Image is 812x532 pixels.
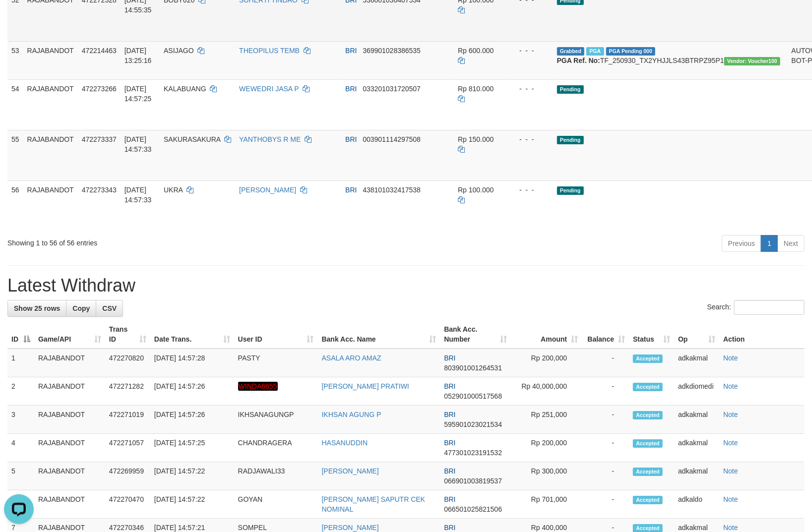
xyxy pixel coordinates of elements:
b: PGA Ref. No: [557,57,600,64]
td: GOYAN [234,490,318,519]
span: Pending [557,136,584,144]
span: Accepted [633,355,663,363]
a: HASANUDDIN [322,439,368,447]
td: 3 [7,406,34,434]
td: RAJABANDOT [34,406,105,434]
span: Accepted [633,496,663,504]
div: Showing 1 to 56 of 56 entries [7,234,331,248]
th: Op: activate to sort column ascending [674,320,719,349]
span: BRI [444,495,455,503]
span: Copy [72,304,90,312]
a: THEOPILUS TEMB [239,47,300,55]
span: Copy 003901114297508 to clipboard [363,135,421,143]
td: adkaldo [674,490,719,519]
th: Trans ID: activate to sort column ascending [105,320,150,349]
span: [DATE] 13:25:16 [125,47,152,64]
td: [DATE] 14:57:26 [150,406,234,434]
span: Copy 369901028386535 to clipboard [363,47,421,55]
td: CHANDRAGERA [234,434,318,462]
td: RAJABANDOT [23,79,78,130]
label: Search: [707,300,805,315]
a: Note [723,467,738,475]
th: Date Trans.: activate to sort column ascending [150,320,234,349]
span: [DATE] 14:57:33 [125,186,152,204]
a: [PERSON_NAME] [322,467,379,475]
div: - - - [511,185,549,195]
h1: Latest Withdraw [7,276,805,296]
td: RAJABANDOT [34,462,105,490]
em: WINDA6655 [238,382,278,391]
span: Pending [557,186,584,195]
th: Bank Acc. Number: activate to sort column ascending [440,320,511,349]
span: Rp 600.000 [458,47,494,55]
td: Rp 200,000 [511,434,582,462]
td: Rp 200,000 [511,349,582,377]
td: RADJAWALI33 [234,462,318,490]
span: BRI [345,85,357,93]
a: Show 25 rows [7,300,66,317]
td: adkakmal [674,434,719,462]
span: SAKURASAKURA [164,135,220,143]
td: - [582,349,629,377]
span: Copy 066501025821506 to clipboard [444,505,502,513]
td: [DATE] 14:57:22 [150,462,234,490]
span: Copy 477301023191532 to clipboard [444,449,502,457]
span: [DATE] 14:57:33 [125,135,152,153]
span: Accepted [633,411,663,419]
td: adkdiomedi [674,377,719,406]
td: PASTY [234,349,318,377]
a: ASALA ARO AMAZ [322,354,381,362]
td: 472271019 [105,406,150,434]
td: [DATE] 14:57:26 [150,377,234,406]
a: Note [723,411,738,418]
span: Rp 150.000 [458,135,494,143]
a: Note [723,524,738,532]
td: - [582,434,629,462]
td: 53 [7,41,23,79]
th: ID: activate to sort column descending [7,320,34,349]
td: 1 [7,349,34,377]
td: Rp 300,000 [511,462,582,490]
td: [DATE] 14:57:22 [150,490,234,519]
td: 472269959 [105,462,150,490]
span: BRI [345,186,357,194]
span: 472273337 [82,135,117,143]
a: Note [723,439,738,447]
a: Note [723,354,738,362]
span: Copy 438101032417538 to clipboard [363,186,421,194]
th: Balance: activate to sort column ascending [582,320,629,349]
span: BRI [444,467,455,475]
span: BRI [444,354,455,362]
span: Grabbed [557,47,585,56]
td: RAJABANDOT [34,434,105,462]
span: Copy 595901023021534 to clipboard [444,420,502,428]
td: adkakmal [674,349,719,377]
td: [DATE] 14:57:25 [150,434,234,462]
div: - - - [511,46,549,56]
input: Search: [734,300,805,315]
a: 1 [761,235,778,252]
span: Copy 052901000517568 to clipboard [444,392,502,400]
span: Copy 066901003819537 to clipboard [444,477,502,485]
a: Next [777,235,805,252]
span: Rp 100.000 [458,186,494,194]
th: Action [719,320,805,349]
span: BRI [444,524,455,532]
td: RAJABANDOT [34,349,105,377]
td: 472271282 [105,377,150,406]
th: Bank Acc. Name: activate to sort column ascending [318,320,440,349]
span: 472273266 [82,85,117,93]
td: TF_250930_TX2YHJJLS43BTRPZ95P1 [553,41,788,79]
span: Show 25 rows [14,304,60,312]
span: 472273343 [82,186,117,194]
td: 472270820 [105,349,150,377]
td: 472271057 [105,434,150,462]
td: 2 [7,377,34,406]
a: CSV [96,300,123,317]
a: [PERSON_NAME] [239,186,296,194]
td: RAJABANDOT [23,41,78,79]
a: YANTHOBYS R ME [239,135,301,143]
span: PGA Pending [606,47,656,56]
span: BRI [444,411,455,418]
a: Copy [66,300,96,317]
